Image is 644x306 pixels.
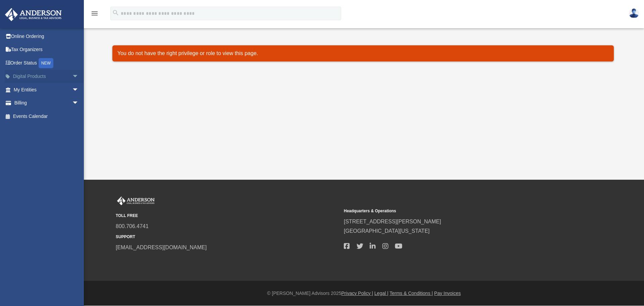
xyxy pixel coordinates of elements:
a: menu [91,12,99,17]
small: SUPPORT [116,233,339,241]
a: 800.706.4741 [116,223,149,229]
span: arrow_drop_down [72,96,86,110]
a: [EMAIL_ADDRESS][DOMAIN_NAME] [116,245,207,250]
div: NEW [39,58,53,68]
a: Pay Invoices [434,291,461,296]
a: Digital Productsarrow_drop_down [5,70,89,83]
span: arrow_drop_down [72,70,86,84]
img: Anderson Advisors Platinum Portal [116,196,156,205]
a: Privacy Policy | [341,291,373,296]
div: © [PERSON_NAME] Advisors 2025 [84,289,644,298]
a: Order StatusNEW [5,56,89,70]
small: TOLL FREE [116,212,339,219]
img: User Pic [629,8,639,18]
img: Anderson Advisors Platinum Portal [3,8,64,21]
a: Events Calendar [5,110,89,123]
p: You do not have the right privilege or role to view this page. [117,49,609,58]
a: Legal | [374,291,388,296]
a: Online Ordering [5,30,89,43]
a: Terms & Conditions | [390,291,433,296]
i: menu [91,9,99,17]
a: [STREET_ADDRESS][PERSON_NAME] [344,219,441,224]
small: Headquarters & Operations [344,208,567,215]
a: Billingarrow_drop_down [5,96,89,110]
a: Tax Organizers [5,43,89,56]
span: arrow_drop_down [72,83,86,97]
a: [GEOGRAPHIC_DATA][US_STATE] [344,228,430,234]
i: search [112,9,119,16]
a: My Entitiesarrow_drop_down [5,83,89,96]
